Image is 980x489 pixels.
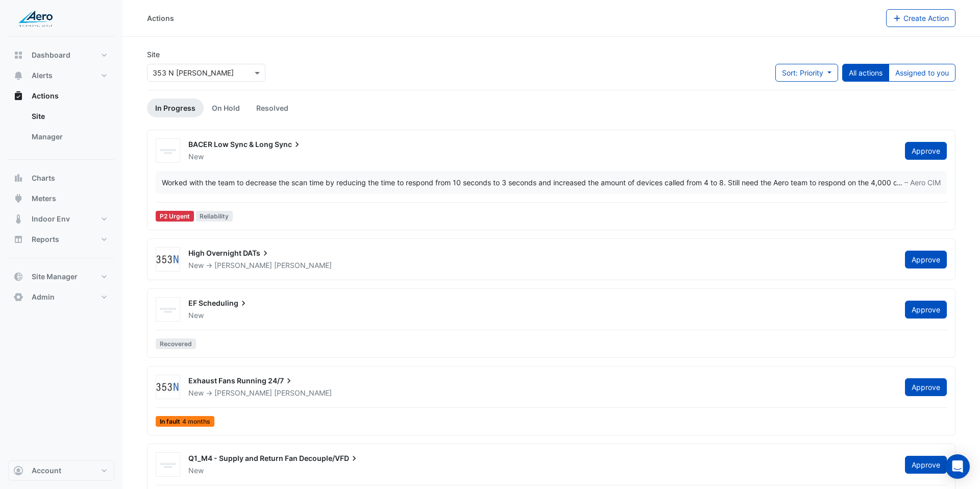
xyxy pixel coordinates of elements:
img: Company Logo [12,8,58,29]
span: Approve [912,383,940,392]
span: [PERSON_NAME] [274,388,332,398]
span: New [188,311,204,320]
button: Indoor Env [8,209,114,229]
button: Reports [8,229,114,250]
span: New [188,152,204,161]
button: Approve [905,456,947,474]
div: Actions [8,106,114,151]
button: Admin [8,287,114,307]
app-icon: Actions [13,91,23,101]
button: Approve [905,142,947,160]
span: Approve [912,146,940,155]
span: Create Action [903,14,949,22]
button: Assigned to you [889,64,955,82]
span: Site Manager [32,272,78,282]
app-icon: Meters [13,193,23,204]
span: Q1_M4 - Supply and Return Fan [188,454,298,462]
span: Dashboard [32,50,70,60]
span: Decouple/VFD [299,453,359,463]
a: On Hold [204,99,248,117]
button: Site Manager [8,266,114,287]
span: Charts [32,173,55,183]
button: Approve [905,301,947,319]
a: In Progress [147,99,204,117]
app-icon: Charts [13,173,23,183]
span: High Overnight [188,249,241,257]
button: All actions [842,64,889,82]
label: Site [147,49,160,60]
span: Approve [912,305,940,314]
app-icon: Alerts [13,70,23,81]
span: 24/7 [268,376,294,386]
div: P2 Urgent [156,211,194,222]
span: [PERSON_NAME] [274,260,332,271]
a: Resolved [248,99,297,117]
span: DATs [243,248,271,258]
span: In fault [156,416,214,427]
div: Open Intercom Messenger [945,454,970,479]
a: Manager [23,127,114,147]
span: Exhaust Fans Running [188,376,266,385]
button: Create Action [886,9,956,27]
span: Actions [32,91,59,101]
span: Scheduling [199,298,249,308]
button: Sort: Priority [775,64,838,82]
span: Alerts [32,70,53,81]
span: New [188,466,204,475]
span: [PERSON_NAME] [214,261,272,270]
span: Admin [32,292,55,302]
span: Approve [912,460,940,469]
img: 353 N Clark [156,382,180,393]
span: EF [188,299,197,307]
span: BACER Low Sync & Long [188,140,273,149]
button: Actions [8,86,114,106]
span: Reports [32,234,59,244]
span: Sort: Priority [782,68,823,77]
span: New [188,388,204,397]
span: – Aero CIM [904,177,941,188]
app-icon: Reports [13,234,23,244]
a: Site [23,106,114,127]
app-icon: Dashboard [13,50,23,60]
img: 353 N Clark [156,255,180,265]
app-icon: Site Manager [13,272,23,282]
app-icon: Indoor Env [13,214,23,224]
div: Actions [147,13,174,23]
button: Approve [905,251,947,268]
button: Approve [905,378,947,396]
span: Indoor Env [32,214,70,224]
button: Account [8,460,114,481]
span: Meters [32,193,56,204]
div: … [162,177,941,188]
span: 4 months [182,419,210,425]
app-icon: Admin [13,292,23,302]
span: [PERSON_NAME] [214,388,272,397]
span: Account [32,466,61,476]
span: Recovered [156,338,196,349]
span: Sync [275,139,302,150]
span: -> [206,261,212,270]
button: Alerts [8,65,114,86]
button: Meters [8,188,114,209]
span: -> [206,388,212,397]
span: Reliability [196,211,233,222]
button: Charts [8,168,114,188]
span: New [188,261,204,270]
span: Approve [912,255,940,264]
div: Worked with the team to decrease the scan time by reducing the time to respond from 10 seconds to... [162,177,896,188]
button: Dashboard [8,45,114,65]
